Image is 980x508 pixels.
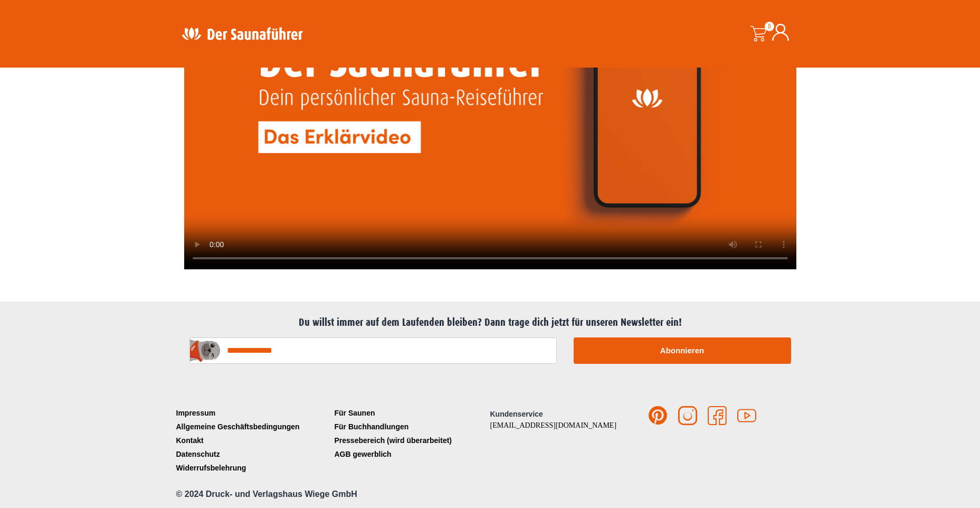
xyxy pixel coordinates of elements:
[490,421,617,429] a: [EMAIL_ADDRESS][DOMAIN_NAME]
[332,406,490,461] nav: Menü
[490,410,543,418] span: Kundenservice
[174,447,332,461] a: Datenschutz
[174,461,332,475] a: Widerrufsbelehrung
[332,406,490,420] a: Für Saunen
[332,420,490,434] a: Für Buchhandlungen
[176,490,357,498] span: © 2024 Druck- und Verlagshaus Wiege GmbH
[174,434,332,447] a: Kontakt
[179,316,802,329] h2: Du willst immer auf dem Laufenden bleiben? Dann trage dich jetzt für unseren Newsletter ein!
[174,420,332,434] a: Allgemeine Geschäftsbedingungen
[332,447,490,461] a: AGB gewerblich
[174,406,332,420] a: Impressum
[765,22,774,31] span: 0
[332,434,490,447] a: Pressebereich (wird überarbeitet)
[174,406,332,475] nav: Menü
[574,337,791,364] button: Abonnieren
